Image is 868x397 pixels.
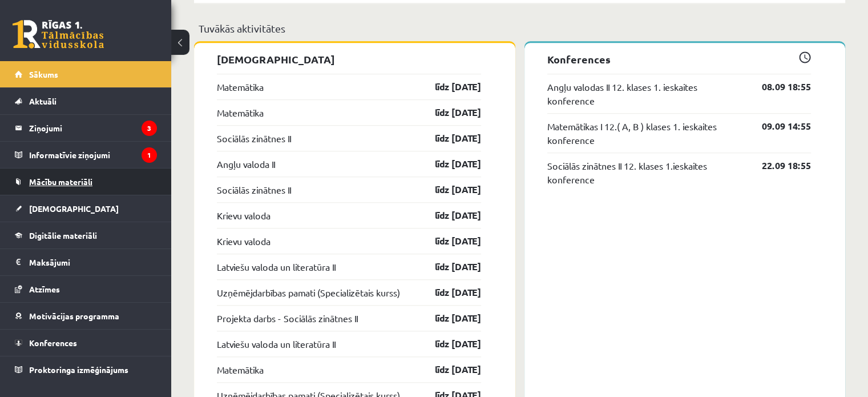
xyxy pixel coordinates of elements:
[29,203,119,214] span: [DEMOGRAPHIC_DATA]
[15,88,157,114] a: Aktuāli
[15,330,157,356] a: Konferences
[15,61,157,87] a: Sākums
[15,142,157,168] a: Informatīvie ziņojumi1
[142,147,157,163] i: 1
[415,80,481,94] a: līdz [DATE]
[15,115,157,141] a: Ziņojumi3
[29,142,157,168] legend: Informatīvie ziņojumi
[415,106,481,119] a: līdz [DATE]
[15,169,157,195] a: Mācību materiāli
[217,80,264,94] a: Matemātika
[15,356,157,383] a: Proktoringa izmēģinājums
[415,311,481,325] a: līdz [DATE]
[415,131,481,145] a: līdz [DATE]
[415,286,481,299] a: līdz [DATE]
[13,20,104,49] a: Rīgas 1. Tālmācības vidusskola
[29,230,97,240] span: Digitālie materiāli
[217,260,336,274] a: Latviešu valoda un literatūra II
[217,337,336,351] a: Latviešu valoda un literatūra II
[29,249,157,275] legend: Maksājumi
[415,234,481,248] a: līdz [DATE]
[415,363,481,376] a: līdz [DATE]
[217,286,400,299] a: Uzņēmējdarbības pamati (Specializētais kurss)
[745,80,811,94] a: 08.09 18:55
[29,311,119,321] span: Motivācijas programma
[547,80,745,107] a: Angļu valodas II 12. klases 1. ieskaites konference
[217,311,358,325] a: Projekta darbs - Sociālās zinātnes II
[217,131,291,145] a: Sociālās zinātnes II
[15,222,157,248] a: Digitālie materiāli
[415,208,481,222] a: līdz [DATE]
[15,249,157,275] a: Maksājumi
[217,363,264,376] a: Matemātika
[217,234,271,248] a: Krievu valoda
[415,337,481,351] a: līdz [DATE]
[29,364,128,375] span: Proktoringa izmēģinājums
[547,119,745,147] a: Matemātikas I 12.( A, B ) klases 1. ieskaites konference
[142,121,157,136] i: 3
[415,260,481,274] a: līdz [DATE]
[15,303,157,329] a: Motivācijas programma
[217,208,271,222] a: Krievu valoda
[29,69,58,79] span: Sākums
[415,157,481,171] a: līdz [DATE]
[29,115,157,141] legend: Ziņojumi
[415,183,481,197] a: līdz [DATE]
[745,119,811,133] a: 09.09 14:55
[15,276,157,302] a: Atzīmes
[15,195,157,222] a: [DEMOGRAPHIC_DATA]
[29,177,92,187] span: Mācību materiāli
[547,159,745,186] a: Sociālās zinātnes II 12. klases 1.ieskaites konference
[29,96,56,106] span: Aktuāli
[29,338,77,348] span: Konferences
[29,284,60,294] span: Atzīmes
[547,51,812,67] p: Konferences
[745,159,811,173] a: 22.09 18:55
[217,51,481,67] p: [DEMOGRAPHIC_DATA]
[217,183,291,197] a: Sociālās zinātnes II
[217,106,264,119] a: Matemātika
[217,157,275,171] a: Angļu valoda II
[199,21,841,36] p: Tuvākās aktivitātes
